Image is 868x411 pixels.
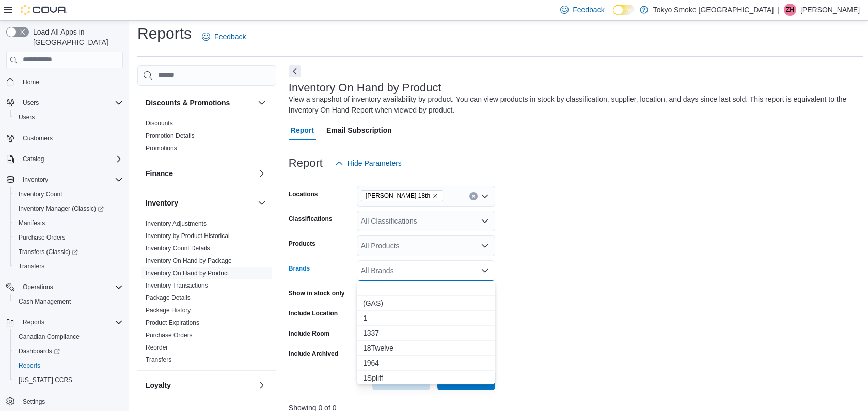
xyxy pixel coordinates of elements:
span: Hide Parameters [348,158,402,168]
a: Settings [19,396,49,408]
span: Transfers (Classic) [14,246,123,258]
img: Cova [21,5,67,15]
div: View a snapshot of inventory availability by product. You can view products in stock by classific... [289,94,858,116]
a: Package History [146,307,191,314]
span: Catalog [23,155,44,163]
label: Products [289,240,315,248]
button: Manifests [10,216,127,230]
a: Inventory On Hand by Package [146,257,232,264]
a: Home [19,76,43,88]
a: Dashboards [14,345,64,357]
button: 1 [357,311,495,326]
span: Product Expirations [146,319,199,327]
span: Dashboards [19,347,60,355]
a: Users [14,111,39,123]
label: Brands [289,264,310,273]
button: Close list of options [481,266,489,275]
a: Purchase Orders [146,331,193,339]
h1: Reports [137,23,192,44]
span: Transfers [14,260,123,273]
span: Transfers [19,262,44,271]
span: Feedback [573,5,604,15]
span: Inventory Adjustments [146,219,207,228]
button: Open list of options [481,192,489,200]
a: Inventory Count [14,188,67,200]
span: 1337 [363,328,489,338]
span: Settings [19,394,123,407]
label: Locations [289,190,318,198]
a: Dashboards [10,344,127,358]
button: Inventory [19,173,52,186]
span: Dashboards [14,345,123,357]
span: [PERSON_NAME] 18th [366,191,430,201]
a: Cash Management [14,295,75,308]
span: Package History [146,306,191,314]
span: Inventory On Hand by Product [146,269,229,277]
a: Feedback [198,26,250,47]
span: Package Details [146,294,191,302]
span: Home [19,75,123,88]
span: Feedback [214,31,246,42]
button: Inventory [2,172,127,187]
span: Promotions [146,144,177,152]
button: Inventory [146,198,254,208]
button: Open list of options [481,242,489,250]
span: Inventory Count Details [146,244,210,252]
span: Inventory Count [19,190,62,198]
h3: Loyalty [146,380,171,390]
button: Remove Brandon 18th from selection in this group [432,193,438,199]
span: Inventory [19,173,123,186]
button: (GAS) [357,296,495,311]
button: Settings [2,393,127,408]
a: Package Details [146,294,191,302]
span: Manifests [19,219,45,227]
a: Inventory Transactions [146,282,208,289]
span: Promotion Details [146,132,195,140]
span: Cash Management [14,295,123,308]
button: Operations [19,281,57,293]
button: 1337 [357,326,495,341]
button: Discounts & Promotions [146,98,254,108]
span: Home [23,78,39,86]
span: Operations [23,283,53,291]
span: Inventory Manager (Classic) [19,204,104,213]
span: Reports [14,359,123,372]
h3: Report [289,157,323,169]
input: Dark Mode [613,5,635,15]
span: Report [291,120,314,140]
span: Customers [23,134,53,143]
button: Users [2,96,127,110]
a: Inventory Adjustments [146,220,207,227]
span: (GAS) [363,298,489,308]
button: Discounts & Promotions [256,97,268,109]
a: Reports [14,359,44,372]
a: Inventory Manager (Classic) [14,202,108,215]
span: Inventory On Hand by Package [146,257,232,265]
span: Inventory Count [14,188,123,200]
button: Reports [10,358,127,373]
button: 1Spliff [357,371,495,386]
span: Canadian Compliance [14,330,123,343]
div: Zoe Hyndman [784,4,796,16]
button: Reports [19,316,49,328]
h3: Inventory On Hand by Product [289,82,441,94]
span: Inventory Manager (Classic) [14,202,123,215]
a: Inventory Manager (Classic) [10,201,127,216]
button: Clear input [469,192,478,200]
a: Purchase Orders [14,231,70,244]
span: Cash Management [19,297,71,306]
span: Reports [23,318,44,326]
span: 1964 [363,358,489,368]
span: Settings [23,398,45,406]
span: Users [19,97,123,109]
p: | [778,4,780,16]
span: Purchase Orders [19,233,66,242]
button: Catalog [2,152,127,166]
a: Canadian Compliance [14,330,84,343]
a: [US_STATE] CCRS [14,374,76,386]
p: Tokyo Smoke [GEOGRAPHIC_DATA] [653,4,774,16]
button: Canadian Compliance [10,329,127,344]
h3: Finance [146,168,173,179]
button: [US_STATE] CCRS [10,373,127,387]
